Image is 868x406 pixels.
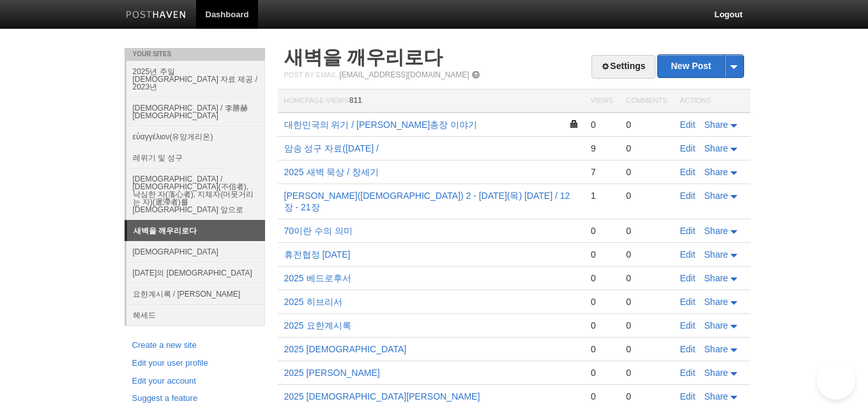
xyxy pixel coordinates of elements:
div: 0 [591,391,613,402]
a: 2025 베드로후서 [284,273,351,283]
a: Create a new site [132,339,257,352]
a: 2025 [DEMOGRAPHIC_DATA] [284,344,407,354]
div: 0 [626,296,667,308]
a: Edit [680,120,696,130]
div: 0 [591,367,613,379]
div: 0 [626,119,667,130]
a: Edit [680,249,696,260]
a: 새벽을 깨우리로다 [127,221,265,241]
a: [DEMOGRAPHIC_DATA] [126,241,265,262]
a: 2025 [DEMOGRAPHIC_DATA][PERSON_NAME] [284,391,480,402]
span: Share [704,391,728,402]
span: Share [704,368,728,378]
span: Share [704,167,728,177]
div: 0 [626,320,667,331]
th: Actions [674,90,750,113]
div: 0 [626,190,667,201]
div: 0 [591,343,613,355]
a: Edit [680,167,696,177]
span: 811 [349,96,362,105]
div: 0 [626,249,667,260]
li: Your Sites [125,48,265,61]
a: New Post [658,55,743,77]
a: 2025 요한계시록 [284,320,351,331]
a: 대한민국의 위기 / [PERSON_NAME]총장 이야기 [284,120,478,130]
a: [DEMOGRAPHIC_DATA] / 李勝赫[DEMOGRAPHIC_DATA] [126,97,265,126]
div: 9 [591,143,613,154]
a: 70이란 수의 의미 [284,226,353,236]
div: 0 [626,166,667,178]
a: 2025 히브리서 [284,297,342,307]
a: 헤세드 [126,304,265,325]
div: 0 [591,225,613,237]
div: 1 [591,190,613,201]
a: [DATE]의 [DEMOGRAPHIC_DATA] [126,262,265,283]
a: 레위기 및 성구 [126,147,265,168]
span: Share [704,273,728,283]
a: 2025년 주일 [DEMOGRAPHIC_DATA] 자료 제공 / 2023년 [126,61,265,97]
a: 요한계시록 / [PERSON_NAME] [126,283,265,304]
a: Edit [680,273,696,283]
a: 2025 [PERSON_NAME] [284,368,380,378]
a: Edit [680,320,696,331]
div: 0 [591,119,613,130]
div: 0 [591,249,613,260]
div: 7 [591,166,613,178]
a: Edit [680,297,696,307]
a: 휴전협정 [DATE] [284,249,351,260]
iframe: Help Scout Beacon - Open [817,361,855,400]
div: 0 [626,143,667,154]
div: 0 [591,320,613,331]
a: Suggest a feature [132,392,257,405]
span: Share [704,249,728,260]
th: Views [584,90,620,113]
span: Share [704,191,728,201]
span: Share [704,226,728,236]
th: Homepage Views [278,90,584,113]
a: [EMAIL_ADDRESS][DOMAIN_NAME] [339,70,469,79]
img: Posthaven-bar [126,11,187,20]
a: Edit [680,143,696,153]
span: Share [704,344,728,354]
div: 0 [626,272,667,284]
a: [DEMOGRAPHIC_DATA] / [DEMOGRAPHIC_DATA](不信者), 낙심한 자(落心者), 지체자(머뭇거리는 자)(遲滯者)를 [DEMOGRAPHIC_DATA] 앞으로 [126,168,265,220]
span: Share [704,120,728,130]
a: Edit [680,344,696,354]
span: Share [704,297,728,307]
a: Edit [680,191,696,201]
th: Comments [620,90,673,113]
a: 암송 성구 자료([DATE] / [284,143,379,153]
a: [PERSON_NAME]([DEMOGRAPHIC_DATA]) 2 - [DATE](목) [DATE] / 12장 - 21장 [284,191,570,212]
div: 0 [626,225,667,237]
a: 2025 새벽 묵상 / 창세기 [284,167,379,177]
div: 0 [626,343,667,355]
a: Settings [591,55,655,79]
div: 0 [591,272,613,284]
a: Edit [680,391,696,402]
a: Edit your account [132,375,257,388]
span: Post by Email [284,71,337,79]
div: 0 [591,296,613,308]
a: Edit your user profile [132,357,257,370]
div: 0 [626,367,667,379]
a: εὐαγγέλιον(유앙게리온) [126,126,265,147]
span: Share [704,320,728,331]
a: Edit [680,368,696,378]
div: 0 [626,391,667,402]
a: 새벽을 깨우리로다 [284,47,443,68]
span: Share [704,143,728,153]
a: Edit [680,226,696,236]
